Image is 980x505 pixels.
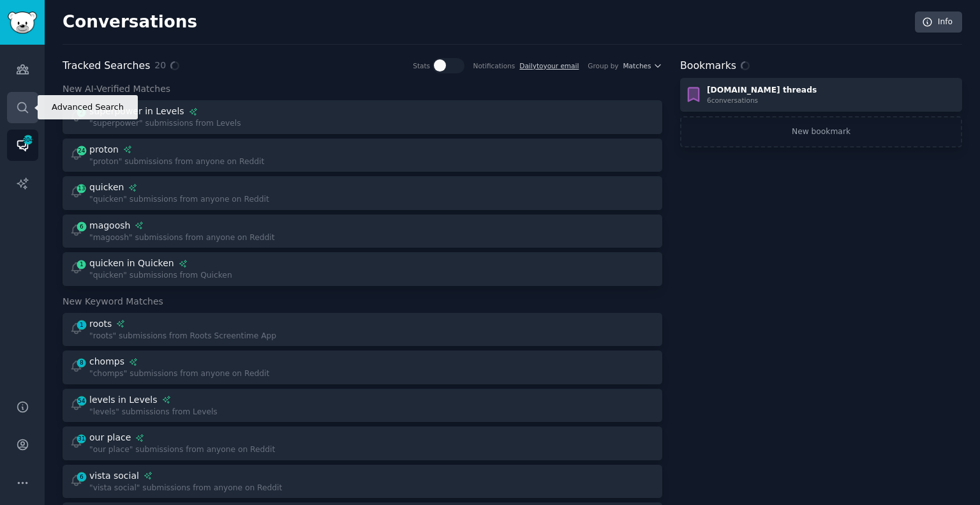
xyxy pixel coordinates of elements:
div: "vista social" submissions from anyone on Reddit [89,483,282,494]
div: quicken in Quicken [89,257,174,270]
div: "chomps" submissions from anyone on Reddit [89,368,269,380]
a: 1roots"roots" submissions from Roots Screentime App [63,313,662,347]
div: Group by [588,61,618,70]
div: "roots" submissions from Roots Screentime App [89,331,276,342]
a: 6vista social"vista social" submissions from anyone on Reddit [63,465,662,499]
span: 20 [154,59,166,72]
div: "proton" submissions from anyone on Reddit [89,156,264,168]
span: 6 [76,472,87,481]
a: 2superpower in Levels"superpower" submissions from Levels [63,100,662,134]
div: Notifications [473,61,516,70]
div: quicken [89,181,124,194]
span: 1 [76,320,87,329]
a: 24proton"proton" submissions from anyone on Reddit [63,139,662,172]
a: 6magoosh"magoosh" submissions from anyone on Reddit [63,215,662,248]
span: Matches [623,61,651,70]
span: 2 [76,108,87,117]
a: 304 [7,130,38,161]
div: Stats [413,61,430,70]
img: GummySearch logo [8,11,37,34]
div: "our place" submissions from anyone on Reddit [89,444,275,456]
div: "quicken" submissions from anyone on Reddit [89,194,269,206]
a: 54levels in Levels"levels" submissions from Levels [63,389,662,423]
div: vista social [89,469,139,483]
span: 24 [76,146,87,155]
div: superpower in Levels [89,105,184,118]
div: levels in Levels [89,393,158,407]
a: Dailytoyour email [519,62,579,70]
span: 304 [22,135,34,144]
span: 8 [76,358,87,367]
div: roots [89,317,112,331]
div: "levels" submissions from Levels [89,407,218,418]
div: magoosh [89,219,130,232]
a: [DOMAIN_NAME] threads6conversations [680,78,962,112]
a: 13quicken"quicken" submissions from anyone on Reddit [63,176,662,210]
h2: Tracked Searches [63,58,150,74]
a: 31our place"our place" submissions from anyone on Reddit [63,426,662,460]
a: Info [915,11,962,33]
div: 6 conversation s [707,96,817,105]
span: 31 [76,434,87,443]
div: proton [89,143,119,156]
span: 54 [76,396,87,405]
h2: Conversations [63,12,197,33]
div: our place [89,431,131,444]
div: "superpower" submissions from Levels [89,118,241,130]
a: 1quicken in Quicken"quicken" submissions from Quicken [63,252,662,286]
div: "quicken" submissions from Quicken [89,270,232,282]
div: chomps [89,355,124,368]
button: Matches [623,61,662,70]
span: 13 [76,184,87,193]
a: New bookmark [680,116,962,148]
h2: Bookmarks [680,58,736,74]
div: "magoosh" submissions from anyone on Reddit [89,232,275,244]
div: [DOMAIN_NAME] threads [707,85,817,96]
span: New Keyword Matches [63,295,163,308]
a: 8chomps"chomps" submissions from anyone on Reddit [63,350,662,384]
span: New AI-Verified Matches [63,82,170,96]
span: 6 [76,222,87,231]
span: 1 [76,260,87,269]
